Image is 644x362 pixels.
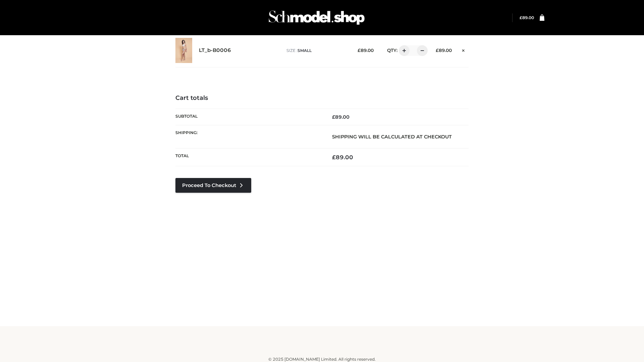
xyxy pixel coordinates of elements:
[286,48,347,54] p: size :
[358,48,361,53] span: £
[332,154,336,161] span: £
[358,48,374,53] bdi: 89.00
[175,95,469,102] h4: Cart totals
[332,114,350,120] bdi: 89.00
[332,154,353,161] bdi: 89.00
[298,48,312,53] span: SMALL
[175,125,322,148] th: Shipping:
[332,114,335,120] span: £
[459,45,469,54] a: Remove this item
[175,178,251,193] a: Proceed to Checkout
[175,148,322,166] th: Total
[520,15,534,20] bdi: 89.00
[332,134,452,140] strong: Shipping will be calculated at checkout
[436,48,439,53] span: £
[520,15,534,20] a: £89.00
[520,15,522,20] span: £
[199,47,231,54] a: LT_b-B0006
[266,4,367,31] img: Schmodel Admin 964
[175,38,192,63] img: LT_b-B0006 - SMALL
[380,45,425,56] div: QTY:
[175,109,322,125] th: Subtotal
[436,48,452,53] bdi: 89.00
